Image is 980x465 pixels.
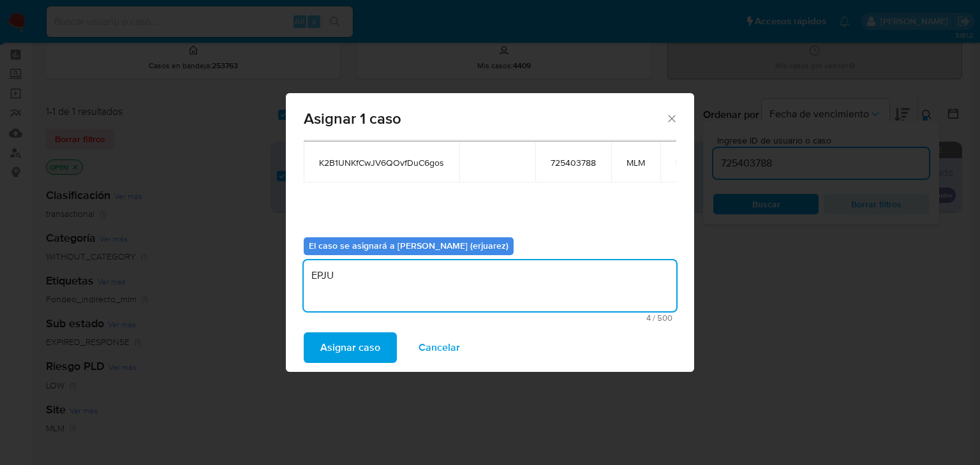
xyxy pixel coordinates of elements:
[304,332,397,363] button: Asignar caso
[676,154,691,170] button: icon-button
[551,157,596,168] span: 725403788
[304,260,676,311] textarea: EPJU
[319,157,444,168] span: K2B1UNKfCwJV6QOvfDuC6gos
[309,239,509,252] b: El caso se asignará a [PERSON_NAME] (erjuarez)
[402,332,477,363] button: Cancelar
[320,334,380,362] span: Asignar caso
[308,314,672,322] span: Máximo 500 caracteres
[665,112,677,124] button: Cerrar ventana
[286,93,694,372] div: assign-modal
[419,334,460,362] span: Cancelar
[304,111,665,126] span: Asignar 1 caso
[627,157,645,168] span: MLM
